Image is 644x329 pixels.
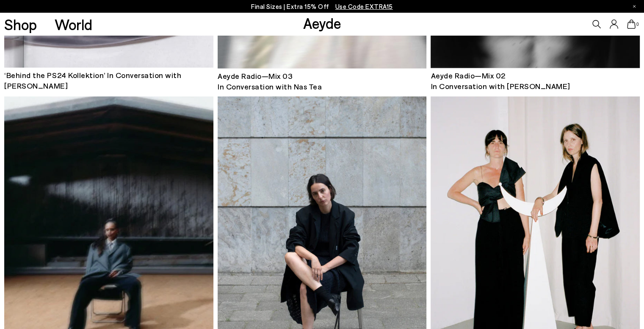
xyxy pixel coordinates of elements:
[335,3,393,10] span: Navigate to /collections/ss25-final-sizes
[431,70,570,90] span: Aeyde Radio—Mix 02 In Conversation with [PERSON_NAME]
[4,17,37,32] a: Shop
[218,71,322,91] span: Aeyde Radio—Mix 03 In Conversation with Nas Tea
[636,22,640,27] span: 0
[251,1,393,12] p: Final Sizes | Extra 15% Off
[4,70,181,90] span: ‘Behind the PS24 Kollektion’ In Conversation with [PERSON_NAME]
[55,17,92,32] a: World
[627,20,636,29] a: 0
[303,14,341,32] a: Aeyde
